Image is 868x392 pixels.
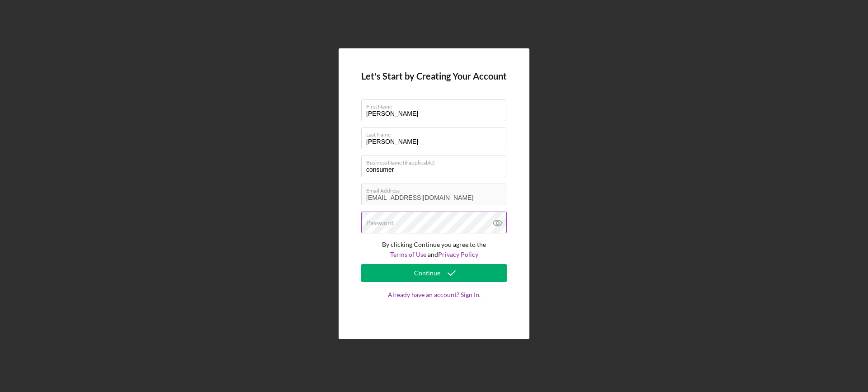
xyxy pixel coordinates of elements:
[366,156,506,166] label: Business Name (if applicable)
[361,291,507,316] a: Already have an account? Sign In.
[361,240,507,260] p: By clicking Continue you agree to the and
[366,219,394,227] label: Password
[366,128,506,138] label: Last Name
[366,100,506,110] label: First Name
[361,71,507,81] h4: Let's Start by Creating Your Account
[414,264,440,282] div: Continue
[366,184,506,194] label: Email Address
[361,264,507,282] button: Continue
[438,250,478,258] a: Privacy Policy
[390,250,426,258] a: Terms of Use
